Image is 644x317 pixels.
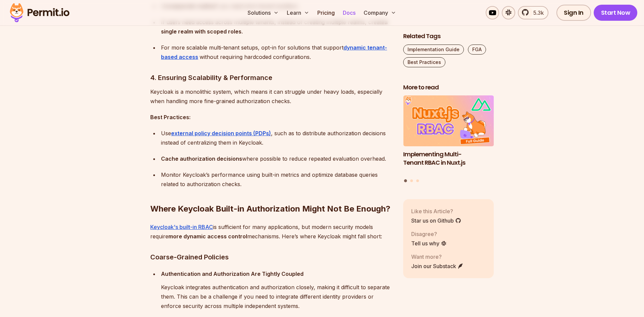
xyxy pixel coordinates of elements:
strong: dynamic [343,44,366,51]
img: Implementing Multi-Tenant RBAC in Nuxt.js [403,96,494,147]
p: Keycloak integrates authentication and authorization closely, making it difficult to separate the... [161,283,392,311]
h3: Implementing Multi-Tenant RBAC in Nuxt.js [403,150,494,167]
a: Pricing [315,6,337,19]
p: Like this Article? [411,207,461,215]
a: Implementation Guide [403,45,464,55]
li: 1 of 3 [403,96,494,175]
button: Go to slide 2 [410,179,413,182]
div: If users need access across multiple tenants, instead of creating multiple realms, create . [161,17,392,36]
a: FGA [468,45,486,55]
div: where possible to reduce repeated evaluation overhead. [161,154,392,163]
p: Disagree? [411,230,447,238]
h3: Coarse-Grained Policies [150,252,392,262]
h2: Related Tags [403,32,494,41]
button: Go to slide 3 [416,179,419,182]
strong: Authentication and Authorization Are Tightly Coupled [161,270,304,277]
div: Monitor Keycloak’s performance using built-in metrics and optimize database queries related to au... [161,170,392,189]
h2: Where Keycloak Built-in Authorization Might Not Be Enough? [150,177,392,214]
a: Sign In [556,5,591,21]
button: Company [361,6,399,19]
a: Docs [340,6,358,19]
p: Want more? [411,253,464,261]
span: 5.3k [529,9,544,17]
a: 5.3k [518,6,548,19]
button: Go to slide 1 [404,179,407,182]
button: Solutions [245,6,281,19]
a: Tell us why [411,239,447,247]
p: Keycloak is a monolithic system, which means it can struggle under heavy loads, especially when h... [150,87,392,106]
a: external policy decision points (PDPs) [171,130,271,137]
div: Use , such as to distribute authorization decisions instead of centralizing them in Keycloak. [161,129,392,147]
img: Permit logo [7,1,72,24]
a: Start Now [594,5,638,21]
div: Posts [403,96,494,183]
h2: More to read [403,83,494,92]
strong: more dynamic access control [168,233,247,240]
strong: Cache authorization decisions [161,155,242,162]
p: is sufficient for many applications, but modern security models require mechanisms. Here’s where ... [150,222,392,241]
h3: 4. Ensuring Scalability & Performance [150,72,392,83]
strong: Best Practices: [150,114,191,121]
div: For more scalable multi-tenant setups, opt-in for solutions that support without requiring hardco... [161,43,392,62]
a: Implementing Multi-Tenant RBAC in Nuxt.jsImplementing Multi-Tenant RBAC in Nuxt.js [403,96,494,175]
a: Best Practices [403,57,445,67]
a: Star us on Github [411,217,461,225]
a: Join our Substack [411,262,464,270]
button: Learn [284,6,312,19]
a: Keycloak's built-in RBAC [150,224,213,230]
